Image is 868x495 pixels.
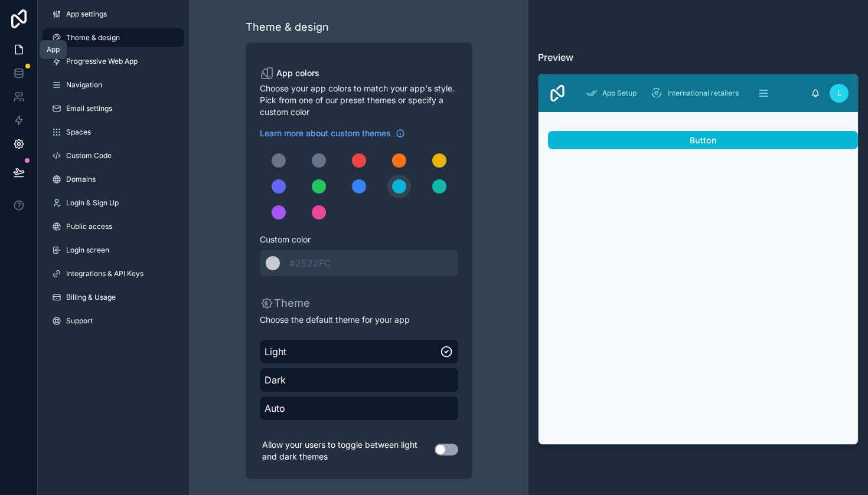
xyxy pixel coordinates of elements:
a: Email settings [43,99,184,118]
span: Support [66,316,93,326]
a: Billing & Usage [43,288,184,307]
span: App settings [66,9,107,19]
span: #2522FC [289,257,331,269]
p: Allow your users to toggle between light and dark themes [260,437,435,465]
span: Light [265,345,440,359]
a: Navigation [43,76,184,94]
span: Login & Sign Up [66,198,119,208]
span: International retailers [667,88,739,98]
a: Domains [43,170,184,189]
span: Email settings [66,104,112,113]
a: Support [43,312,184,330]
span: Login screen [66,245,109,255]
span: Progressive Web App [66,57,138,66]
a: Progressive Web App [43,52,184,71]
a: Spaces [43,123,184,142]
span: Spaces [66,127,91,137]
span: Learn more about custom themes [260,127,391,139]
a: Learn more about custom themes [260,127,405,139]
span: Public access [66,222,112,231]
a: Custom Code [43,146,184,165]
span: App colors [276,67,319,79]
a: Integrations & API Keys [43,264,184,283]
span: Theme & design [66,33,120,42]
span: App Setup [602,88,637,98]
span: L [837,88,841,98]
span: Custom Code [66,151,112,160]
span: Custom color [260,234,449,245]
div: App [47,45,60,54]
span: Auto [265,401,453,415]
div: Theme & design [246,19,329,35]
img: App logo [548,84,567,103]
span: Domains [66,175,96,184]
div: scrollable content [576,80,811,106]
p: Theme [260,295,310,312]
a: Theme & design [43,28,184,47]
span: Dark [265,373,453,387]
h3: Preview [538,50,859,64]
a: App settings [43,5,184,24]
span: Choose your app colors to match your app's style. Pick from one of our preset themes or specify a... [260,83,458,118]
a: Login & Sign Up [43,194,184,212]
span: Navigation [66,80,102,90]
a: International retailers [647,83,747,104]
button: Button [548,131,858,150]
span: Integrations & API Keys [66,269,143,278]
a: App Setup [582,83,645,104]
a: Public access [43,217,184,236]
span: Choose the default theme for your app [260,314,458,326]
a: Login screen [43,241,184,260]
span: Billing & Usage [66,293,116,302]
